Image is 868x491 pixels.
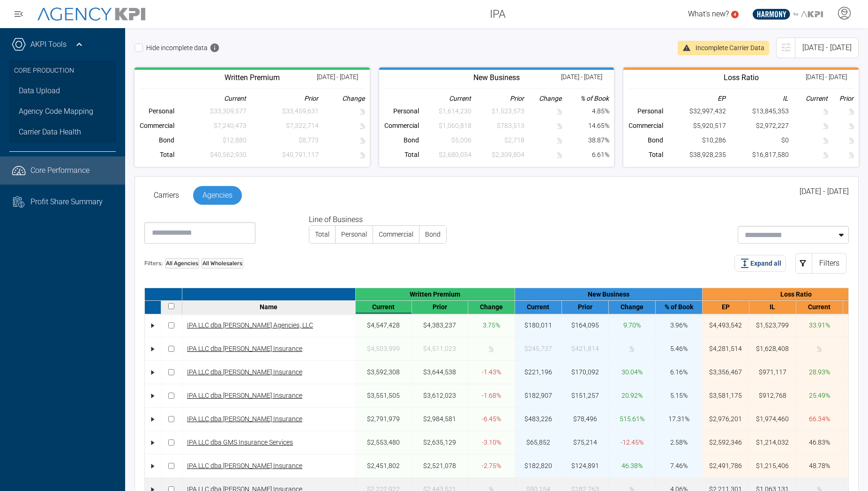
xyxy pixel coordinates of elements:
[663,133,726,148] td: $10,286
[670,391,688,401] div: 5.15%
[628,148,663,162] th: Total
[482,438,501,447] div: -3.10%
[789,133,828,148] td: Carrier data is incomplete for the selected timeframe.
[795,253,846,274] button: Filters
[809,414,830,424] div: 66.34%
[419,104,472,119] td: Carrier data is incomplete for the selected timeframe.
[490,6,506,22] span: IPA
[193,186,242,205] a: Agencies
[670,344,688,354] div: 5.46%
[795,37,859,58] div: [DATE] - [DATE]
[187,462,302,469] a: IPA LLC dba [PERSON_NAME] Insurance
[709,391,742,401] div: $3,581,175
[414,303,465,311] div: Prior
[247,119,319,133] td: Carrier data is incomplete for the selected timeframe.
[524,320,552,330] div: $180,011
[663,104,726,119] td: $32,997,432
[247,93,319,104] th: Prior
[9,101,116,122] a: Agency Code Mapping
[149,434,156,451] div: •
[709,461,742,471] div: $2,491,786
[726,148,789,162] td: $16,817,580
[367,320,400,330] div: $4,547,428
[19,126,81,138] span: Carrier Data Health
[756,438,789,447] div: $1,214,032
[709,320,742,330] div: $4,493,542
[471,303,512,311] div: Change
[483,320,500,330] div: 3.75%
[373,226,419,243] label: Commercial
[564,303,606,311] div: Prior
[756,461,789,471] div: $1,215,406
[628,133,663,148] th: Bond
[9,81,116,101] a: Data Upload
[817,344,822,354] div: Carrier data is incomplete for the selected timeframe.
[423,438,456,447] div: $2,635,129
[756,414,789,424] div: $1,974,460
[224,72,280,83] h3: Reported by Carriers
[670,320,688,330] div: 3.96%
[524,148,562,162] td: Carrier data is incomplete for the selected timeframe.
[524,461,552,471] div: $182,820
[517,303,559,311] div: Current
[174,133,247,148] td: Carrier data is incomplete for the selected timeframe.
[471,133,524,148] td: Carrier data is incomplete for the selected timeframe.
[709,438,742,447] div: $2,592,346
[367,391,400,401] div: $3,551,505
[423,344,456,354] div: Carrier data is incomplete for the selected timeframe.
[571,391,599,401] div: $151,257
[423,414,456,424] div: $2,984,581
[187,321,313,329] a: IPA LLC dba [PERSON_NAME] Agencies, LLC
[139,148,174,162] th: Total
[174,148,247,162] td: Carrier data is incomplete for the selected timeframe.
[828,104,854,119] td: Carrier data is incomplete for the selected timeframe.
[571,461,599,471] div: $124,891
[828,133,854,148] td: Carrier data is incomplete for the selected timeframe.
[628,104,663,119] th: Personal
[828,148,854,162] td: Carrier data is incomplete for the selected timeframe.
[623,320,641,330] div: 9.70%
[806,72,847,82] div: [DATE] - [DATE]
[670,438,688,447] div: 2.58%
[419,93,472,104] th: Current
[309,214,447,225] legend: Line of Business
[139,104,174,119] th: Personal
[562,106,609,116] div: 4.85%
[688,9,729,18] span: What's new?
[319,104,365,119] td: Carrier data is incomplete for the selected timeframe.
[759,367,786,377] div: $971,117
[670,367,688,377] div: 6.16%
[734,255,786,272] button: Expand all
[149,387,156,404] div: •
[571,320,599,330] div: $164,095
[149,458,156,474] div: •
[776,37,859,58] button: [DATE] - [DATE]
[573,414,597,424] div: $78,496
[144,258,243,268] div: Filters:
[471,119,524,133] td: Carrier data is incomplete for the selected timeframe.
[482,367,501,377] div: -1.43%
[471,148,524,162] td: Carrier data is incomplete for the selected timeframe.
[482,391,501,401] div: -1.68%
[663,119,726,133] td: $5,920,517
[789,148,828,162] td: Carrier data is incomplete for the selected timeframe.
[524,367,552,377] div: $221,196
[419,133,472,148] td: Carrier data is incomplete for the selected timeframe.
[738,226,834,243] div: Selected items
[367,344,400,354] div: Carrier data is incomplete for the selected timeframe.
[562,121,609,131] div: 14.65%
[809,391,830,401] div: 25.49%
[309,226,335,243] label: Total
[187,439,293,446] a: IPA LLC dba GMS Insurance Services
[174,93,247,104] th: Current
[336,226,373,243] label: Personal
[658,303,700,311] div: % of Book
[789,93,828,104] th: Current
[319,93,365,104] th: Change
[709,414,742,424] div: $2,976,201
[384,104,419,119] th: Personal
[526,438,550,447] div: $65,852
[756,320,789,330] div: $1,523,799
[187,368,302,376] a: IPA LLC dba [PERSON_NAME] Insurance
[524,93,562,104] th: Change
